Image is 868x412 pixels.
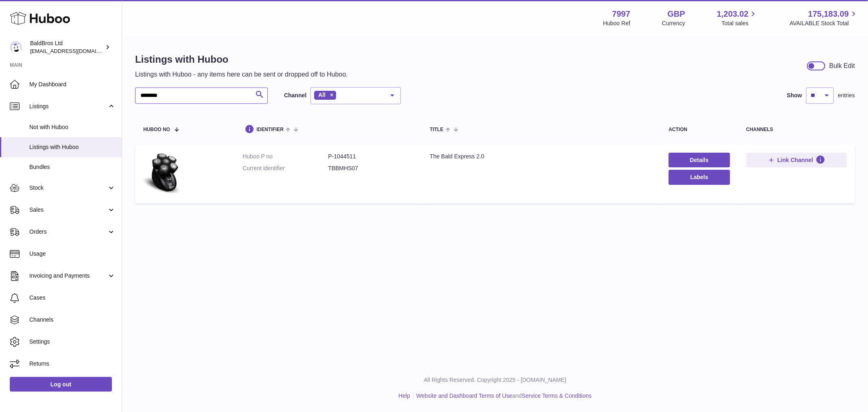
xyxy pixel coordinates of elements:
label: Show [787,92,802,99]
img: internalAdmin-7997@internal.huboo.com [10,41,22,53]
dd: P-1044511 [328,153,413,160]
span: Listings [29,103,107,110]
span: Invoicing and Payments [29,272,107,280]
span: Stock [29,184,107,192]
span: Sales [29,206,107,214]
h1: Listings with Huboo [135,53,348,66]
button: Labels [669,170,730,184]
div: BaldBros Ltd [30,39,103,55]
span: My Dashboard [29,81,116,88]
span: Not with Huboo [29,123,116,131]
a: Log out [10,377,112,392]
a: Service Terms & Conditions [522,392,592,399]
span: Listings with Huboo [29,143,116,151]
span: Bundles [29,163,116,171]
p: Listings with Huboo - any items here can be sent or dropped off to Huboo. [135,70,348,79]
span: Settings [29,338,116,346]
span: identifier [256,127,284,132]
dd: TBBMHS07 [328,164,413,172]
span: 1,203.02 [717,9,749,20]
label: Channel [284,92,306,99]
strong: GBP [667,9,685,20]
dt: Current identifier [243,164,328,172]
span: entries [838,92,855,99]
span: 175,183.09 [808,9,849,20]
button: Link Channel [746,153,847,167]
span: Channels [29,316,116,324]
span: Huboo no [143,127,170,132]
span: [EMAIL_ADDRESS][DOMAIN_NAME] [30,48,120,54]
span: title [430,127,443,132]
div: Currency [662,20,685,27]
span: Returns [29,360,116,368]
span: Total sales [722,20,758,27]
span: Orders [29,228,107,236]
span: Usage [29,250,116,258]
a: 1,203.02 Total sales [717,9,758,27]
span: Cases [29,294,116,302]
p: All Rights Reserved. Copyright 2025 - [DOMAIN_NAME] [129,376,861,384]
a: Help [398,392,410,399]
li: and [413,392,592,400]
strong: 7997 [612,9,630,20]
a: 175,183.09 AVAILABLE Stock Total [789,9,858,27]
img: The Bald Express 2.0 [143,153,184,193]
dt: Huboo P no [243,153,328,160]
a: Website and Dashboard Terms of Use [416,392,512,399]
span: AVAILABLE Stock Total [789,20,858,27]
div: action [669,127,730,132]
div: Bulk Edit [829,61,855,70]
div: Huboo Ref [603,20,630,27]
a: Details [669,153,730,167]
span: All [318,92,326,98]
div: The Bald Express 2.0 [430,153,652,160]
span: Link Channel [777,156,813,164]
div: channels [746,127,847,132]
